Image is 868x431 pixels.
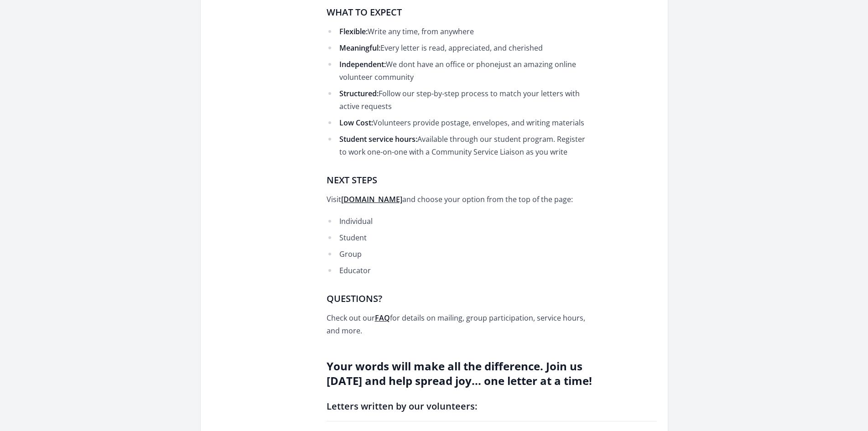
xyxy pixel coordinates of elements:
li: Available through our student program. Register to work one-on-one with a Community Service Liais... [327,133,593,158]
strong: Student service hours: [339,134,417,144]
li: Student [327,231,593,244]
strong: Flexible: [339,26,368,36]
li: Volunteers provide postage, envelopes, and writing materials [327,116,593,129]
li: We dont have an office or phonejust an amazing online volunteer community [327,58,593,83]
h3: NEXT STEPS [327,173,593,187]
strong: Meaningful: [339,43,380,53]
h3: QUESTIONS? [327,291,593,306]
h2: Your words will make all the difference. Join us [DATE] and help spread joy... one letter at a time! [327,359,593,388]
a: [DOMAIN_NAME] [341,194,402,204]
strong: Low Cost: [339,118,373,128]
li: Individual [327,215,593,228]
strong: Structured: [339,88,379,99]
span: Letters written by our volunteers: [327,400,477,412]
p: Check out our for details on mailing, group participation, service hours, and more. [327,312,593,337]
li: Write any time, from anywhere [327,25,593,38]
a: FAQ [375,313,390,323]
li: Group [327,248,593,260]
li: Every letter is read, appreciated, and cherished [327,42,593,54]
strong: Independent: [339,59,386,69]
p: Visit and choose your option from the top of the page: [327,193,593,206]
li: Follow our step-by-step process to match your letters with active requests [327,87,593,113]
li: Educator [327,264,593,277]
h3: WHAT TO EXPECT [327,5,593,20]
